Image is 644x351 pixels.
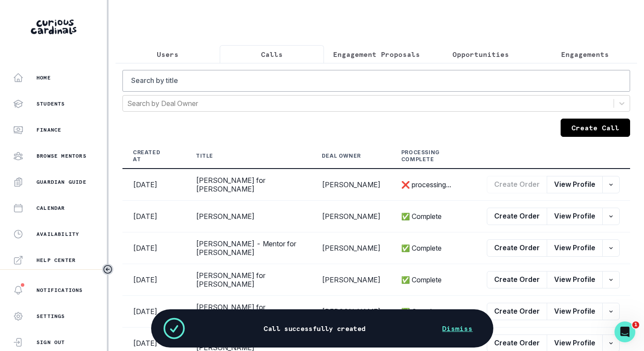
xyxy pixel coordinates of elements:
[452,49,509,60] p: Opportunities
[632,321,639,328] span: 1
[487,271,547,288] button: Create Order
[602,176,620,193] button: row menu
[261,49,283,60] p: Calls
[36,257,76,264] p: Help Center
[311,232,391,264] td: [PERSON_NAME]
[311,201,391,232] td: [PERSON_NAME]
[122,264,185,296] td: [DATE]
[487,208,547,225] button: Create Order
[333,49,420,60] p: Engagement Proposals
[36,339,65,346] p: Sign Out
[547,239,603,257] button: View Profile
[31,20,76,34] img: Curious Cardinals Logo
[36,231,79,238] p: Availability
[602,208,620,225] button: row menu
[391,232,476,264] td: ✅ Complete
[487,239,547,257] button: Create Order
[561,49,609,60] p: Engagements
[322,152,361,159] div: Deal Owner
[487,176,547,193] button: Create Order
[547,303,603,320] button: View Profile
[122,232,185,264] td: [DATE]
[185,296,311,328] td: [PERSON_NAME] for [PERSON_NAME]
[391,201,476,232] td: ✅ Complete
[602,239,620,257] button: row menu
[36,100,65,107] p: Students
[122,169,185,201] td: [DATE]
[401,149,456,163] div: Processing complete
[311,296,391,328] td: [PERSON_NAME]
[36,313,65,320] p: Settings
[391,169,476,201] td: ❌ processing...
[391,296,476,328] td: ✅ Complete
[185,264,311,296] td: [PERSON_NAME] for [PERSON_NAME]
[36,126,61,133] p: Finance
[102,264,113,275] button: Toggle sidebar
[602,271,620,288] button: row menu
[547,208,603,225] button: View Profile
[36,74,51,81] p: Home
[487,303,547,320] button: Create Order
[122,296,185,328] td: [DATE]
[547,176,603,193] button: View Profile
[185,169,311,201] td: [PERSON_NAME] for [PERSON_NAME]
[36,152,86,159] p: Browse Mentors
[614,321,635,342] iframe: Intercom live chat
[264,324,365,333] p: Call successfully created
[391,264,476,296] td: ✅ Complete
[36,205,65,212] p: Calendar
[311,169,391,201] td: [PERSON_NAME]
[133,149,165,163] div: Created At
[185,201,311,232] td: [PERSON_NAME]
[157,49,178,60] p: Users
[185,232,311,264] td: [PERSON_NAME] - Mentor for [PERSON_NAME]
[36,287,83,294] p: Notifications
[547,271,603,288] button: View Profile
[196,152,213,159] div: Title
[122,201,185,232] td: [DATE]
[561,119,630,137] button: Create Call
[36,179,86,185] p: Guardian Guide
[602,303,620,320] button: row menu
[311,264,391,296] td: [PERSON_NAME]
[432,320,483,337] button: Dismiss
